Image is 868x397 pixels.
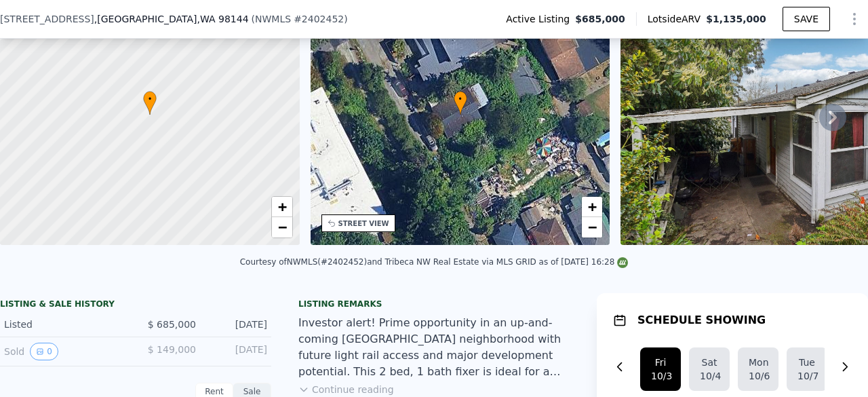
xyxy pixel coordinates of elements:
div: Fri [651,356,670,369]
span: $1,135,000 [706,14,766,24]
span: NWMLS [255,14,291,24]
span: Active Listing [506,12,575,26]
div: • [454,91,467,115]
img: NWMLS Logo [617,257,628,268]
a: Zoom in [272,197,292,217]
button: Show Options [841,5,868,33]
button: Tue10/7 [787,347,827,391]
span: • [454,93,467,105]
div: Listed [4,318,125,331]
span: − [277,219,286,235]
div: [DATE] [207,318,267,331]
div: Listing remarks [298,299,570,309]
div: Investor alert! Prime opportunity in an up-and-coming [GEOGRAPHIC_DATA] neighborhood with future ... [298,315,570,380]
button: Continue reading [298,383,394,396]
button: View historical data [30,343,58,360]
span: + [277,198,286,215]
a: Zoom out [582,217,602,238]
div: Sat [700,356,719,369]
span: , WA 98144 [197,14,248,24]
div: Courtesy of NWMLS (#2402452) and Tribeca NW Real Estate via MLS GRID as of [DATE] 16:28 [240,257,629,267]
span: $ 685,000 [148,319,196,330]
div: 10/6 [749,369,768,383]
span: Lotside ARV [648,12,706,26]
button: Sat10/4 [689,347,730,391]
span: • [143,93,157,105]
div: • [143,91,157,115]
div: Mon [749,356,768,369]
div: Sold [4,343,125,360]
button: Mon10/6 [738,347,778,391]
div: ( ) [252,12,348,26]
div: [DATE] [207,343,267,360]
span: $685,000 [575,12,625,26]
div: 10/3 [651,369,670,383]
button: Fri10/3 [640,347,681,391]
span: − [588,219,597,235]
a: Zoom out [272,217,292,238]
h1: SCHEDULE SHOWING [637,312,766,328]
div: STREET VIEW [338,219,389,229]
div: Tue [797,356,816,369]
span: + [588,198,597,215]
div: 10/4 [700,369,719,383]
span: , [GEOGRAPHIC_DATA] [94,12,249,26]
div: 10/7 [797,369,816,383]
a: Zoom in [582,197,602,217]
span: $ 149,000 [148,344,196,355]
button: SAVE [783,7,830,31]
span: # 2402452 [294,14,344,24]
